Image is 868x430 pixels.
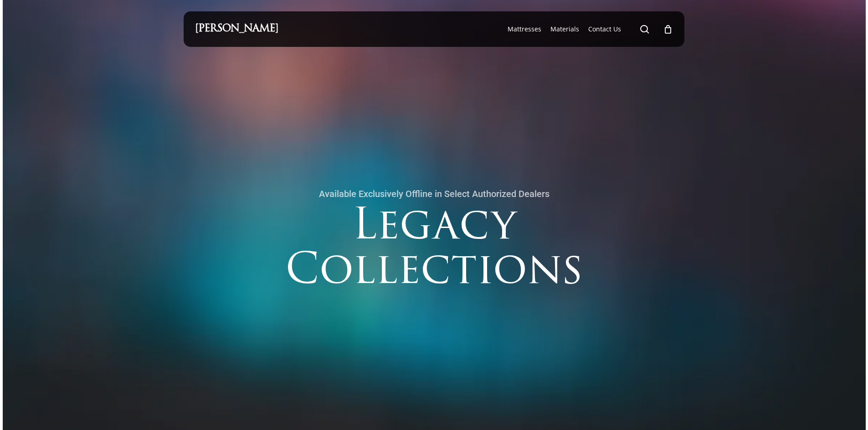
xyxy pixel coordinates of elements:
[184,206,685,309] h3: Legacy Collections
[508,25,541,34] a: Mattresses
[184,186,685,202] h4: Available Exclusively Offline in Select Authorized Dealers
[663,24,673,34] a: Cart
[195,24,278,34] a: [PERSON_NAME]
[550,25,579,34] a: Materials
[588,25,621,34] a: Contact Us
[503,11,673,47] nav: Main Menu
